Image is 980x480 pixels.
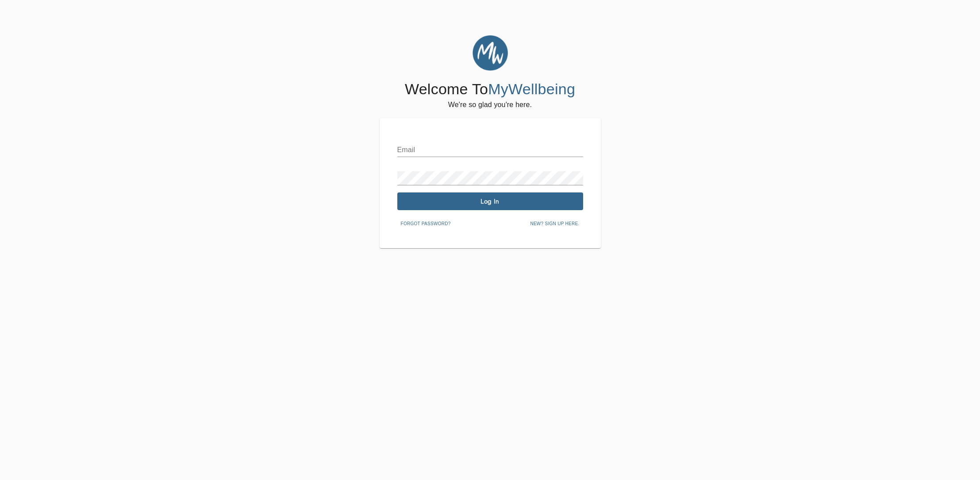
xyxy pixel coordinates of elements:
span: Log In [401,197,580,206]
span: New? Sign up here. [530,220,579,228]
h4: Welcome To [405,80,575,99]
button: Forgot password? [397,217,454,230]
span: MyWellbeing [488,81,575,97]
img: MyWellbeing [473,35,508,71]
a: Forgot password? [397,219,454,227]
h6: We're so glad you're here. [448,99,532,111]
button: Log In [397,192,583,210]
span: Forgot password? [401,220,451,228]
button: New? Sign up here. [527,217,583,230]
